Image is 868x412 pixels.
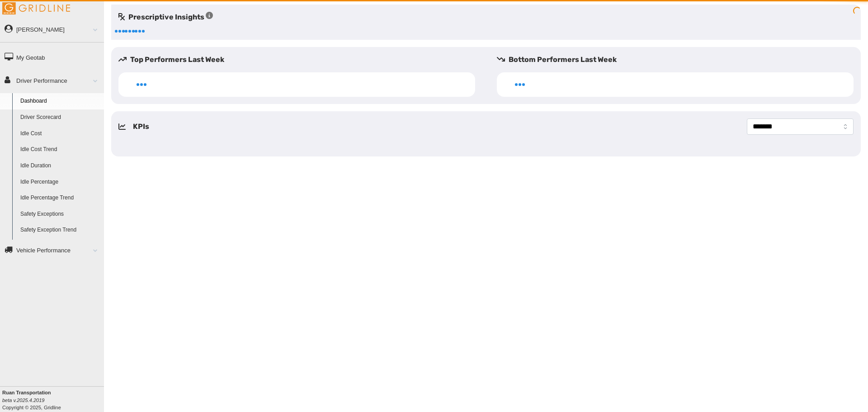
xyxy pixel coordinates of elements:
h5: Prescriptive Insights [118,12,213,23]
img: Gridline [2,2,70,14]
a: Driver Scorecard [16,109,104,126]
a: Idle Duration [16,158,104,174]
a: HOS Violations [16,238,104,255]
a: Idle Cost Trend [16,142,104,158]
div: Copyright © 2025, Gridline [2,389,104,411]
a: Safety Exceptions [16,206,104,223]
h5: KPIs [133,121,149,132]
h5: Bottom Performers Last Week [497,54,861,65]
a: Idle Cost [16,126,104,142]
a: Safety Exception Trend [16,222,104,238]
h5: Top Performers Last Week [118,54,482,65]
a: Dashboard [16,93,104,109]
a: Idle Percentage [16,174,104,190]
b: Ruan Transportation [2,390,51,395]
i: beta v.2025.4.2019 [2,398,44,403]
a: Idle Percentage Trend [16,190,104,206]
